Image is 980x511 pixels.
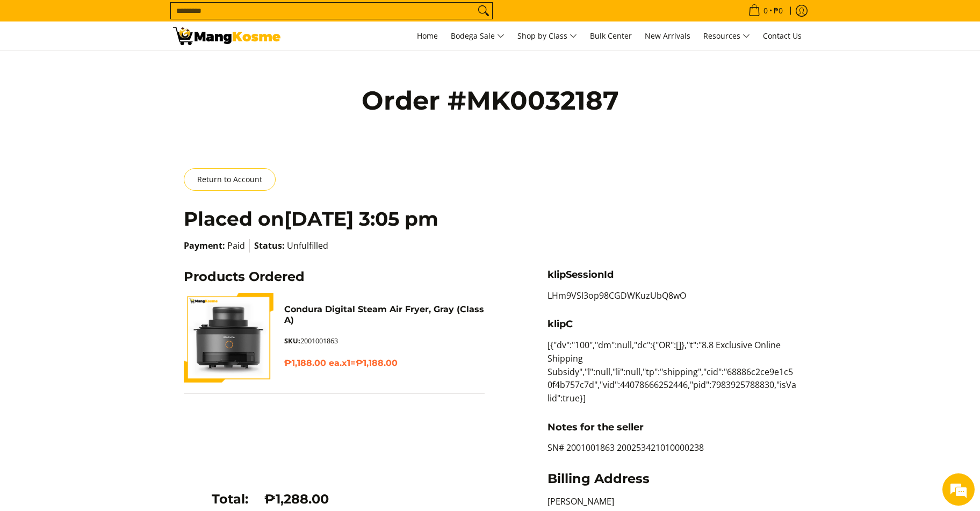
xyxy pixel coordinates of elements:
[184,269,485,285] h3: Products Ordered
[284,304,484,325] a: Condura Digital Steam Air Fryer, Gray (Class A)
[547,269,796,281] h4: klipSessionId
[227,240,245,251] span: Paid
[547,318,796,330] h4: klipC
[412,21,443,51] a: Home
[284,207,438,231] time: [DATE] 3:05 pm
[645,31,690,41] span: New Arrivals
[184,240,225,251] strong: Payment:
[517,30,577,43] span: Shop by Class
[284,358,485,369] h6: x =
[639,21,696,51] a: New Arrivals
[762,7,769,15] span: 0
[173,27,280,45] img: Order #MK0032187 | Mang Kosme
[512,21,582,51] a: Shop by Class
[284,336,300,346] strong: SKU:
[254,84,726,117] h1: Order #MK0032187
[291,21,807,51] nav: Main Menu
[184,293,273,383] img: Condura Digital Steam Air Fryer, Gray (Class A)
[189,491,248,507] h3: Total:
[451,30,505,43] span: Bodega Sale
[417,31,438,41] span: Home
[758,21,807,51] a: Contact Us
[356,358,398,368] span: ₱1,188.00
[445,21,510,51] a: Bodega Sale
[287,240,328,251] span: Unfulfilled
[284,358,342,368] span: ₱1,188.00 ea.
[547,421,796,434] h4: Notes for the seller
[763,31,802,41] span: Contact Us
[590,31,632,41] span: Bulk Center
[184,405,259,418] div: Subtotal:
[264,491,479,507] h3: ₱1,288.00
[475,3,492,19] button: Search
[254,240,285,251] strong: Status:
[772,7,784,15] span: ₱0
[184,207,796,231] h2: Placed on
[585,21,637,51] a: Bulk Center
[547,339,796,416] p: [{"dv":"100","dm":null,"dc":{"OR":[]},"t":"8.8 Exclusive Online Shipping Subsidy","l":null,"li":n...
[259,405,485,418] div: ₱1,188.00
[703,30,750,43] span: Resources
[284,336,338,346] span: 2001001863
[698,21,755,51] a: Resources
[745,5,786,17] span: •
[547,441,796,465] p: SN# 2001001863 200253421010000238
[547,471,796,487] h3: Billing Address
[547,289,796,313] p: LHm9VSl3op98CGDWKuzUbQ8wO
[184,168,276,191] a: Return to Account
[347,358,350,368] span: 1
